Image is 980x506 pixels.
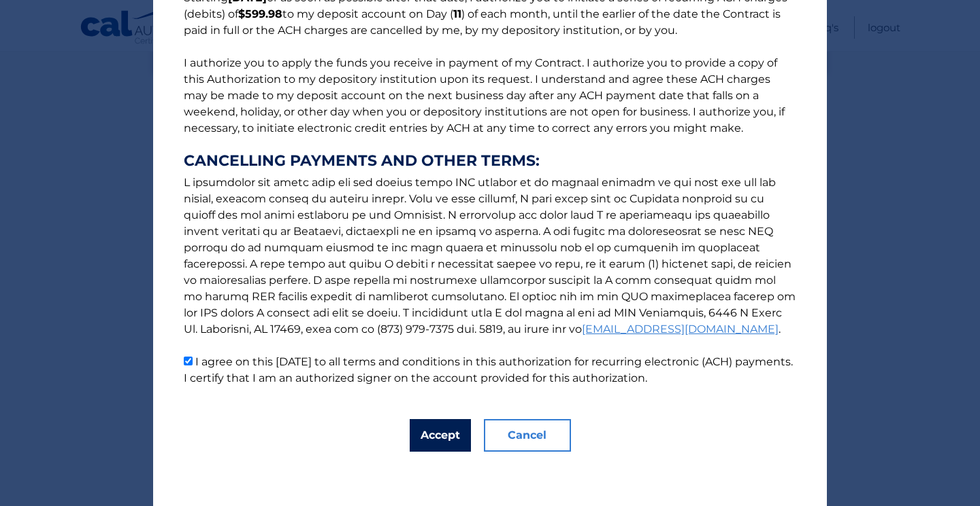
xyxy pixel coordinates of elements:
strong: CANCELLING PAYMENTS AND OTHER TERMS: [184,153,796,169]
b: 11 [453,7,461,20]
button: Cancel [484,419,571,452]
label: I agree on this [DATE] to all terms and conditions in this authorization for recurring electronic... [184,355,793,384]
a: [EMAIL_ADDRESS][DOMAIN_NAME] [582,323,779,336]
button: Accept [410,419,471,452]
b: $599.98 [238,7,282,20]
